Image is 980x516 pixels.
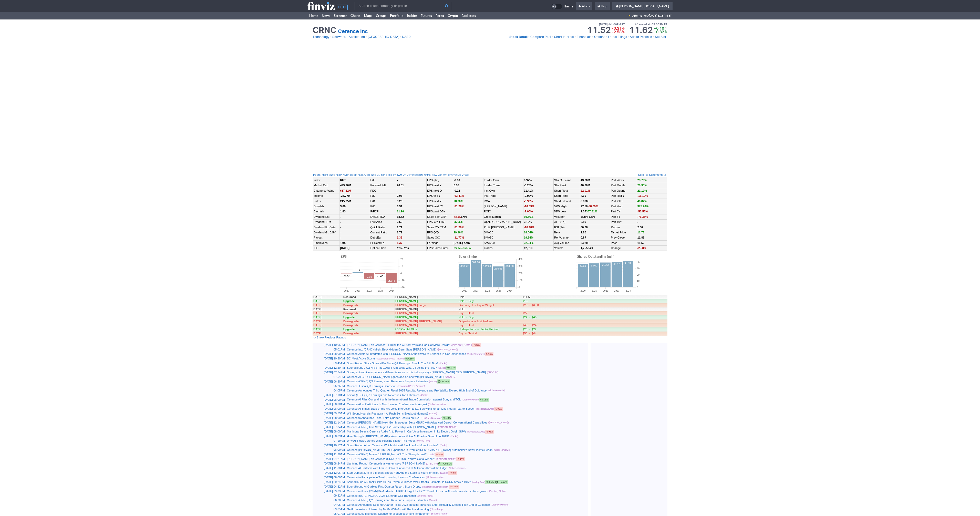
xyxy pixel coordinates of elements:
[610,204,637,209] td: Perf Year
[347,371,486,374] a: Strong automotive experience differentiates us in this industry, says [PERSON_NAME] CEO [PERSON_N...
[655,34,667,39] a: Set Alert
[524,184,533,187] b: -0.25%
[574,34,576,39] span: •
[610,199,637,204] td: Perf YTD
[632,12,649,19] span: Aftermarket ·
[587,26,611,34] strong: 11.52
[347,403,427,406] a: Cerence AI to Participate in Two Investor Conferences in August
[453,210,456,213] small: - -
[313,240,339,245] td: Employees
[427,246,449,250] a: EPS/Sales Surpr.
[427,204,453,209] td: EPS next 5Y
[313,246,339,251] td: IPO
[608,23,609,26] span: •
[638,173,667,176] a: Scroll to Statements
[370,225,396,230] td: Quick Ratio
[400,34,401,39] span: •
[358,173,363,177] a: AMD
[397,210,404,213] span: 11.96
[610,214,637,219] td: Perf 5Y
[347,416,424,419] a: Cerence to Announce Fiscal Third Quarter Results on [DATE]
[637,189,647,192] span: 21.19%
[553,225,580,230] td: RSI (14)
[347,357,375,360] a: BC-Most Active Stocks
[612,27,622,30] td: -0.31
[637,236,645,239] b: 11.83
[340,200,351,203] b: 245.95M
[427,214,453,219] td: Sales past 3/5Y
[340,194,350,197] b: -25.77M
[637,215,648,218] span: -76.33%
[524,226,534,229] span: -10.48%
[427,209,453,214] td: EPS past 3/5Y
[581,200,589,203] a: 8.87M
[320,12,332,19] a: News
[611,231,626,234] a: Target Price
[347,394,419,397] a: Leidos (LDOS) Q2 Earnings and Revenues Top Estimates
[483,193,523,199] td: Inst Trans
[370,214,396,219] td: EV/EBITDA
[427,199,453,204] td: EPS next Y
[397,236,402,239] span: 1.39
[650,23,652,26] span: •
[332,34,365,39] a: Software - Application
[313,199,339,204] td: Sales
[592,34,594,39] span: •
[370,230,396,235] td: Current Ratio
[483,209,523,214] td: ROIC
[581,236,586,239] b: 0.87
[397,184,404,187] b: 20.01
[386,173,396,176] a: Held by
[629,26,653,34] strong: 11.62
[524,194,533,197] b: -0.92%
[649,12,672,19] span: [DATE] 5:13 PM ET
[370,235,396,240] td: Debt/Eq
[330,34,332,39] span: •
[637,220,638,223] b: -
[347,389,487,392] a: Cerence Announces Third Quarter Fiscal 2025 Results; Revenue and Profitability Exceed High End of...
[397,215,404,218] b: 38.82
[347,448,492,451] a: Cerence [PERSON_NAME] In-Car Experience in Premier [DEMOGRAPHIC_DATA] Automaker's New Electric Sedan
[483,178,523,183] td: Insider Own
[313,340,488,343] img: nic2x2.gif
[347,503,490,506] a: Cerence Announces Second Quarter Fiscal 2025 Results; Revenue and Profitability Exceed High End o...
[397,173,402,177] a: IWM
[347,480,471,483] a: SoundHound AI Stock Sinks 8% as Revenue Misses Wall Street's Estimate. Is SOUN Stock a Buy?
[637,210,648,213] span: -50.58%
[524,220,532,223] b: 2.16%
[509,35,528,39] span: Stock Detail
[453,216,461,218] span: -5.04%
[340,215,341,218] b: -
[577,34,591,39] a: Financials
[427,235,453,240] td: Sales Q/Q
[397,205,402,208] b: 6.31
[347,490,488,493] a: Cerence outlines $28M-$34M adjusted EBITDA target for FY 2025 with focus on AI and connected vehi...
[460,12,478,19] a: Backtests
[347,348,436,351] a: Cerence Inc. (CRNC) Might Be A Hidden Gem, Says [PERSON_NAME]
[483,214,523,219] td: Gross Margin
[370,199,396,204] td: P/B
[553,214,580,219] td: Volatility
[340,241,346,244] b: 1400
[338,28,368,35] a: Cerence Inc
[581,194,586,197] a: 4.39
[343,173,349,177] a: NVDA
[483,188,523,193] td: Inst Own
[313,251,488,254] img: nic2x2.gif
[553,246,580,251] td: Volume
[402,34,411,39] a: NASD
[336,173,342,177] a: AMBA
[524,241,533,244] span: 22.94%
[347,343,450,346] a: [PERSON_NAME] on Cerence: "I Think the Current Version Has Got More Upside"
[340,189,351,192] span: 637.12M
[553,178,580,183] td: Shs Outstand
[347,457,435,460] a: [PERSON_NAME] on Cerence (CRNC): "I Think You've Got a Winner"
[553,204,580,209] td: 52W High
[313,220,339,225] td: Dividend TTM
[427,178,453,183] td: EPS (ttm)
[453,247,462,250] span: 206.14%
[347,499,428,502] a: Cerence (CRNC) Q2 Earnings and Revenues Surpass Estimates
[581,179,590,182] b: 43.26M
[370,178,396,183] td: P/E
